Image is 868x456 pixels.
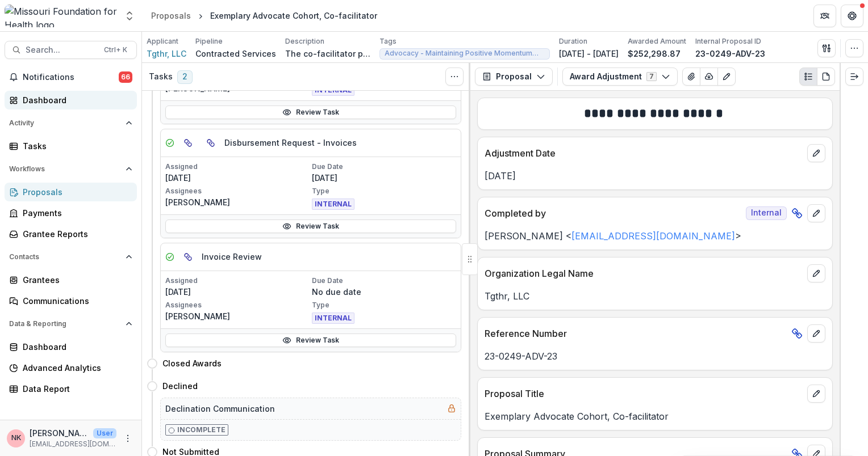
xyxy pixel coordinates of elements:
div: Exemplary Advocate Cohort, Co-facilitator [210,10,377,22]
div: Tasks [23,140,128,152]
button: edit [807,144,825,162]
p: [EMAIL_ADDRESS][DOMAIN_NAME] [30,439,116,449]
button: Open Data & Reporting [5,315,137,333]
button: Get Help [841,5,863,27]
a: Review Task [165,333,456,347]
button: View dependent tasks [179,248,197,266]
button: edit [807,324,825,343]
p: Reference Number [485,327,787,340]
p: Due Date [312,162,456,172]
p: [PERSON_NAME] [165,310,310,322]
p: Description [285,36,324,47]
nav: breadcrumb [147,7,382,24]
p: Type [312,300,456,310]
p: Assignees [165,186,310,196]
span: Activity [9,119,121,127]
p: [PERSON_NAME] [165,196,310,208]
button: Edit as form [717,67,736,86]
p: User [93,428,116,438]
div: Dashboard [23,94,128,106]
a: Proposals [147,7,195,24]
button: View Attached Files [682,67,700,86]
h4: Declined [162,380,198,392]
button: Open entity switcher [122,5,137,27]
p: [DATE] [312,172,456,184]
button: View dependent tasks [202,134,220,152]
p: [DATE] [165,286,310,298]
div: Grantees [23,274,128,286]
a: Review Task [165,105,456,119]
button: edit [807,204,825,222]
p: Awarded Amount [628,36,686,47]
p: No due date [312,286,456,298]
a: Grantees [5,271,137,289]
span: Internal [746,206,787,220]
span: 66 [119,71,132,83]
p: Applicant [147,36,178,47]
span: Search... [26,45,97,55]
a: Data Report [5,379,137,398]
button: Parent task [179,134,197,152]
p: $252,298.87 [628,48,681,60]
div: Payments [23,207,128,219]
p: [PERSON_NAME] < > [485,229,825,243]
a: Proposals [5,183,137,201]
span: Contacts [9,253,121,261]
span: Advocacy - Maintaining Positive Momentum ([DATE]-[DATE]) - Exemplary Advocate Cohort ([DATE]-[DATE]) [385,49,545,57]
a: Advanced Analytics [5,358,137,377]
button: Open Contacts [5,248,137,266]
p: Pipeline [195,36,223,47]
button: edit [807,264,825,282]
span: 2 [177,70,193,84]
p: 23-0249-ADV-23 [485,349,825,363]
h5: Invoice Review [202,251,262,263]
a: Grantee Reports [5,225,137,243]
a: [EMAIL_ADDRESS][DOMAIN_NAME] [571,230,735,242]
p: Due Date [312,276,456,286]
span: INTERNAL [312,313,354,324]
div: Grantee Reports [23,228,128,240]
p: The co-facilitator provided by Campfire will ensure that the facilitation of the Exemplary Advoca... [285,48,370,60]
div: Communications [23,295,128,307]
p: Type [312,186,456,196]
button: Open Activity [5,114,137,132]
p: [DATE] - [DATE] [559,48,619,60]
a: Payments [5,204,137,222]
p: [PERSON_NAME] [30,427,89,439]
button: Proposal [475,67,553,86]
button: Expand right [845,67,863,86]
p: Assignees [165,300,310,310]
p: Tgthr, LLC [485,289,825,303]
div: Ctrl + K [102,44,130,56]
p: Exemplary Advocate Cohort, Co-facilitator [485,409,825,423]
p: Tags [379,36,397,47]
div: Advanced Analytics [23,362,128,374]
a: Dashboard [5,337,137,356]
span: INTERNAL [312,199,354,210]
img: Missouri Foundation for Health logo [5,5,117,27]
h5: Declination Communication [165,403,275,415]
div: Data Report [23,383,128,395]
button: Notifications66 [5,68,137,86]
a: Tasks [5,137,137,155]
div: Nancy Kelley [11,434,21,442]
div: Proposals [23,186,128,198]
p: [DATE] [485,169,825,183]
p: Proposal Title [485,387,803,400]
div: Dashboard [23,341,128,353]
a: Tgthr, LLC [147,48,186,60]
p: Assigned [165,162,310,172]
button: Award Adjustment7 [562,67,678,86]
p: Duration [559,36,587,47]
div: Proposals [151,10,191,22]
p: Assigned [165,276,310,286]
button: PDF view [817,67,835,86]
p: Completed by [485,206,741,220]
p: Contracted Services [195,48,276,60]
a: Communications [5,292,137,310]
p: Organization Legal Name [485,267,803,280]
button: edit [807,385,825,403]
h4: Closed Awards [162,357,222,369]
h3: Tasks [149,72,173,82]
p: 23-0249-ADV-23 [695,48,765,60]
